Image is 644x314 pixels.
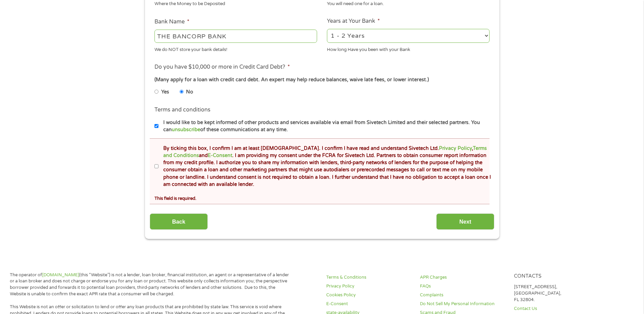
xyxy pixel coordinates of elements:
[42,272,79,278] a: [DOMAIN_NAME]
[154,193,489,202] div: This field is required.
[161,88,169,96] label: Yes
[154,76,489,84] div: (Many apply for a loan with credit card debt. An expert may help reduce balances, waive late fees...
[326,274,412,281] a: Terms & Conditions
[154,64,290,71] label: Do you have $10,000 or more in Credit Card Debt?
[163,145,487,158] a: Terms and Conditions
[154,18,189,25] label: Bank Name
[514,273,600,280] h4: Contacts
[420,301,505,307] a: Do Not Sell My Personal Information
[439,145,472,151] a: Privacy Policy
[327,44,490,53] div: How long Have you been with your Bank
[326,301,412,307] a: E-Consent
[159,145,492,188] label: By ticking this box, I confirm I am at least [DEMOGRAPHIC_DATA]. I confirm I have read and unders...
[514,306,600,312] a: Contact Us
[159,119,492,134] label: I would like to be kept informed of other products and services available via email from Sivetech...
[10,272,292,298] p: The operator of (this “Website”) is not a lender, loan broker, financial institution, an agent or...
[186,88,193,96] label: No
[326,292,412,298] a: Cookies Policy
[436,213,494,230] input: Next
[154,44,317,53] div: We do NOT store your bank details!
[420,274,505,281] a: APR Charges
[420,292,505,298] a: Complaints
[172,127,200,133] a: unsubscribe
[150,213,208,230] input: Back
[154,106,210,114] label: Terms and conditions
[327,18,380,25] label: Years at Your Bank
[420,283,505,290] a: FAQs
[326,283,412,290] a: Privacy Policy
[514,284,600,303] p: [STREET_ADDRESS], [GEOGRAPHIC_DATA], FL 32804.
[208,153,232,158] a: E-Consent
